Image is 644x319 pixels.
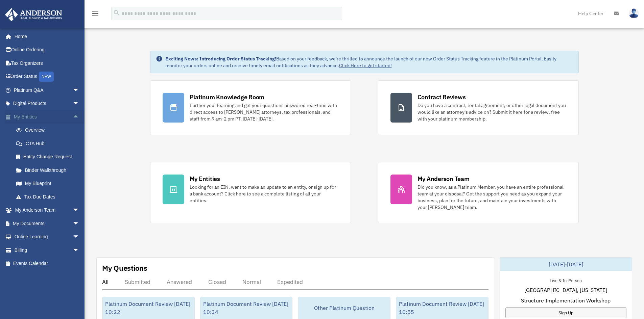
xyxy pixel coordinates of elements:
div: Expedited [277,278,303,285]
div: [DATE]-[DATE] [500,258,632,271]
div: Platinum Document Review [DATE] 10:34 [200,297,292,319]
a: My Entities Looking for an EIN, want to make an update to an entity, or sign up for a bank accoun... [150,162,351,223]
i: menu [91,9,99,18]
a: CTA Hub [9,137,90,150]
a: My Anderson Teamarrow_drop_down [5,204,90,217]
span: arrow_drop_down [73,83,86,97]
a: Tax Organizers [5,56,90,70]
div: Normal [242,278,261,285]
a: Contract Reviews Do you have a contract, rental agreement, or other legal document you would like... [378,80,579,135]
img: Anderson Advisors Platinum Portal [3,8,64,21]
div: NEW [39,72,54,82]
div: My Entities [190,175,220,183]
a: menu [91,12,99,18]
a: Digital Productsarrow_drop_down [5,97,90,110]
a: Events Calendar [5,257,90,270]
span: arrow_drop_down [73,243,86,257]
a: My Entitiesarrow_drop_up [5,110,90,124]
div: Looking for an EIN, want to make an update to an entity, or sign up for a bank account? Click her... [190,184,338,204]
span: arrow_drop_down [73,217,86,231]
div: Live & In-Person [544,276,587,284]
a: Binder Walkthrough [9,163,90,177]
a: Home [5,30,86,43]
span: arrow_drop_down [73,97,86,111]
a: Billingarrow_drop_down [5,243,90,257]
span: arrow_drop_up [73,110,86,124]
a: Online Ordering [5,43,90,57]
div: Based on your feedback, we're thrilled to announce the launch of our new Order Status Tracking fe... [165,55,573,69]
div: All [102,278,109,285]
div: Further your learning and get your questions answered real-time with direct access to [PERSON_NAM... [190,102,338,122]
div: Platinum Knowledge Room [190,93,265,101]
span: [GEOGRAPHIC_DATA], [US_STATE] [524,286,607,294]
span: arrow_drop_down [73,230,86,244]
i: search [113,9,120,17]
div: Contract Reviews [418,93,466,101]
div: Answered [167,278,192,285]
a: Platinum Knowledge Room Further your learning and get your questions answered real-time with dire... [150,80,351,135]
div: Do you have a contract, rental agreement, or other legal document you would like an attorney's ad... [418,102,566,122]
a: Entity Change Request [9,150,90,164]
div: My Anderson Team [418,175,470,183]
a: Online Learningarrow_drop_down [5,230,90,244]
a: Sign Up [505,307,626,318]
strong: Exciting News: Introducing Order Status Tracking! [165,56,276,62]
div: Submitted [125,278,150,285]
a: My Blueprint [9,177,90,190]
div: Platinum Document Review [DATE] 10:22 [102,297,194,319]
a: Overview [9,124,90,137]
a: My Documentsarrow_drop_down [5,217,90,230]
span: arrow_drop_down [73,204,86,217]
div: Platinum Document Review [DATE] 10:55 [396,297,488,319]
a: Tax Due Dates [9,190,90,204]
div: My Questions [102,263,147,273]
div: Closed [208,278,226,285]
a: Click Here to get started! [339,62,392,69]
div: Did you know, as a Platinum Member, you have an entire professional team at your disposal? Get th... [418,184,566,211]
span: Structure Implementation Workshop [521,296,611,304]
a: Order StatusNEW [5,70,90,84]
a: My Anderson Team Did you know, as a Platinum Member, you have an entire professional team at your... [378,162,579,223]
a: Platinum Q&Aarrow_drop_down [5,83,90,97]
img: User Pic [629,8,639,18]
div: Other Platinum Question [298,297,390,319]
